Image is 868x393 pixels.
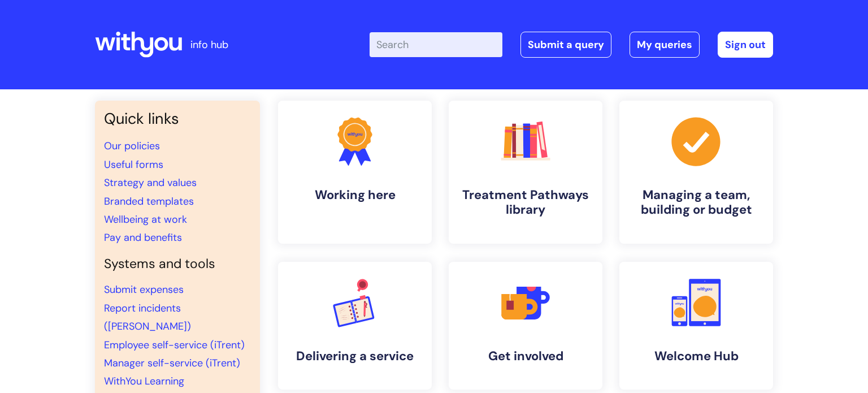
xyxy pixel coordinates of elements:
a: Our policies [104,139,160,153]
a: Managing a team, building or budget [619,101,773,244]
h4: Working here [287,188,423,202]
h4: Welcome Hub [628,349,764,364]
h4: Get involved [458,349,593,364]
a: Treatment Pathways library [449,101,602,244]
a: Welcome Hub [619,262,773,390]
h3: Quick links [104,110,251,128]
a: My queries [630,32,700,58]
a: Strategy and values [104,176,197,189]
a: Manager self-service (iTrent) [104,356,240,370]
a: Report incidents ([PERSON_NAME]) [104,301,191,333]
a: Sign out [718,32,773,58]
input: Search [370,32,502,57]
a: Pay and benefits [104,231,182,244]
a: Branded templates [104,195,194,208]
a: Get involved [449,262,602,390]
h4: Managing a team, building or budget [628,188,764,218]
h4: Delivering a service [287,349,423,364]
a: Useful forms [104,158,163,171]
a: Working here [278,101,432,244]
a: Submit a query [520,32,611,58]
a: Delivering a service [278,262,432,390]
a: Employee self-service (iTrent) [104,338,245,352]
h4: Systems and tools [104,256,251,272]
div: | - [370,32,773,58]
a: WithYou Learning [104,374,184,388]
a: Submit expenses [104,283,184,296]
a: Wellbeing at work [104,213,187,226]
p: info hub [190,36,228,54]
h4: Treatment Pathways library [458,188,593,218]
